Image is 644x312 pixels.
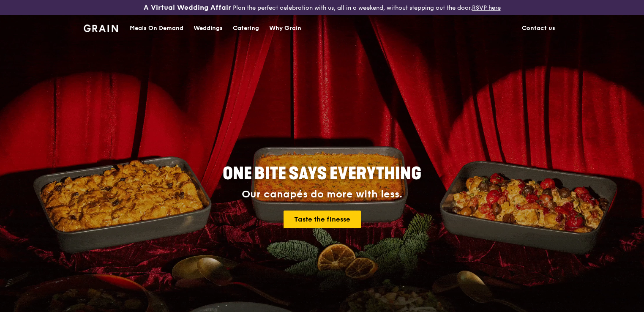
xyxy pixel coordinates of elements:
a: GrainGrain [84,15,118,40]
div: Weddings [194,16,223,41]
a: Contact us [517,16,560,41]
div: Our canapés do more with less. [170,189,474,200]
a: Taste the finesse [284,211,361,228]
span: ONE BITE SAYS EVERYTHING [223,164,421,184]
a: Catering [228,16,264,41]
a: Weddings [188,16,228,41]
h3: A Virtual Wedding Affair [144,3,231,12]
div: Plan the perfect celebration with us, all in a weekend, without stepping out the door. [107,3,537,12]
a: RSVP here [472,4,501,11]
img: Grain [84,25,118,32]
div: Catering [233,16,259,41]
div: Meals On Demand [130,16,183,41]
div: Why Grain [269,16,301,41]
a: Why Grain [264,16,306,41]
